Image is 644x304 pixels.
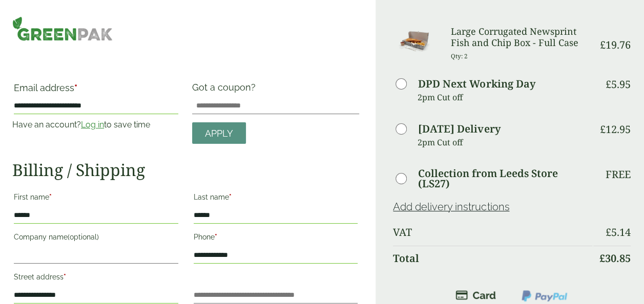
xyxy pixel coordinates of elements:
label: First name [14,190,178,207]
label: Company name [14,230,178,247]
label: DPD Next Working Day [418,79,535,89]
label: [DATE] Delivery [418,124,500,134]
p: 2pm Cut off [418,135,592,150]
span: Apply [205,128,233,139]
bdi: 5.14 [606,225,631,239]
small: Qty: 2 [450,52,467,60]
abbr: required [49,193,52,201]
img: stripe.png [455,289,496,301]
span: £ [600,122,606,136]
h2: Billing / Shipping [12,160,359,180]
span: £ [606,77,611,91]
bdi: 5.95 [606,77,631,91]
abbr: required [74,82,77,93]
bdi: 30.85 [599,251,631,265]
abbr: required [64,273,66,281]
span: £ [606,225,611,239]
span: £ [600,38,606,52]
span: (optional) [68,233,99,241]
label: Email address [14,83,178,98]
img: GreenPak Supplies [12,16,113,41]
h3: Large Corrugated Newsprint Fish and Chip Box - Full Case [450,26,592,48]
label: Phone [194,230,358,247]
a: Apply [192,122,246,144]
label: Got a coupon? [192,82,260,98]
span: £ [599,251,605,265]
label: Collection from Leeds Store (LS27) [418,168,592,189]
a: Add delivery instructions [393,201,509,213]
label: Last name [194,190,358,207]
p: 2pm Cut off [418,90,592,105]
abbr: required [215,233,217,241]
abbr: required [229,193,232,201]
th: Total [393,246,592,271]
p: Free [606,168,631,181]
a: Log in [81,120,104,129]
label: Street address [14,270,178,287]
th: VAT [393,220,592,245]
p: Have an account? to save time [12,119,180,131]
bdi: 19.76 [600,38,631,52]
bdi: 12.95 [600,122,631,136]
img: ppcp-gateway.png [521,289,568,302]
